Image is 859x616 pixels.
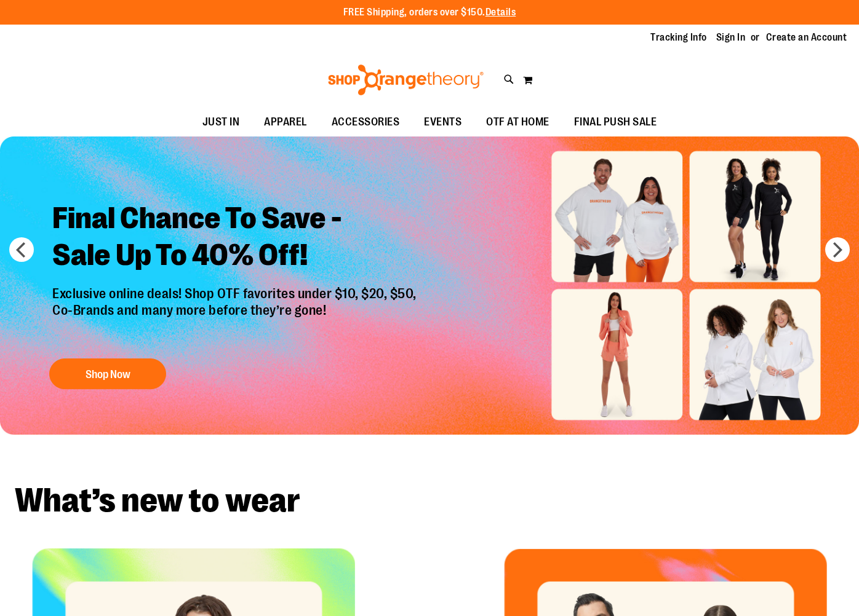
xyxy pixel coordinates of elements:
a: FINAL PUSH SALE [562,108,669,136]
span: OTF AT HOME [486,108,549,136]
button: next [825,237,850,262]
img: Shop Orangetheory [326,65,485,95]
a: OTF AT HOME [474,108,562,136]
a: ACCESSORIES [319,108,412,136]
span: ACCESSORIES [332,108,400,136]
a: Final Chance To Save -Sale Up To 40% Off! Exclusive online deals! Shop OTF favorites under $10, $... [43,191,429,395]
a: Sign In [716,31,746,44]
a: JUST IN [190,108,252,136]
a: APPAREL [252,108,319,136]
span: FINAL PUSH SALE [574,108,657,136]
button: Shop Now [49,358,166,389]
p: Exclusive online deals! Shop OTF favorites under $10, $20, $50, Co-Brands and many more before th... [43,286,429,346]
h2: Final Chance To Save - Sale Up To 40% Off! [43,191,429,286]
span: EVENTS [424,108,461,136]
button: prev [9,237,34,262]
a: Tracking Info [650,31,707,44]
a: Create an Account [766,31,847,44]
span: APPAREL [264,108,307,136]
a: EVENTS [412,108,474,136]
p: FREE Shipping, orders over $150. [343,6,516,20]
span: JUST IN [202,108,240,136]
a: Details [485,7,516,18]
h2: What’s new to wear [15,484,844,518]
